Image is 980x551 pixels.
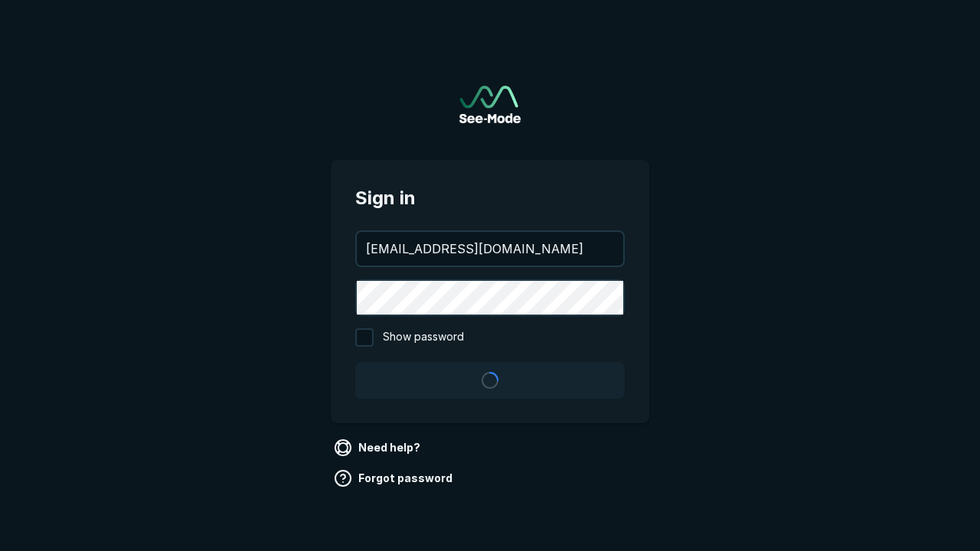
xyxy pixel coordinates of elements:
a: Need help? [331,435,426,460]
a: Forgot password [331,466,459,491]
a: Go to sign in [459,86,521,123]
input: your@email.com [357,232,623,266]
span: Show password [383,328,464,347]
span: Sign in [355,184,625,212]
img: See-Mode Logo [459,86,521,123]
